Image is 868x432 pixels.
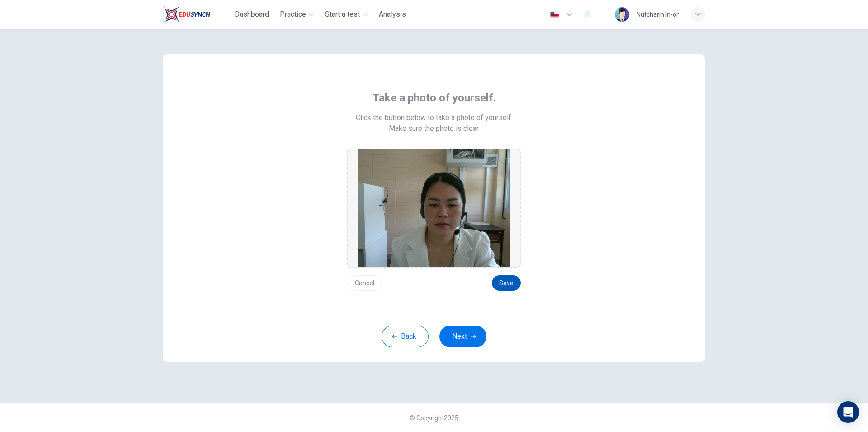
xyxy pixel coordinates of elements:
[615,7,629,22] img: Profile picture
[410,414,458,422] span: © Copyright 2025
[492,275,521,291] button: Save
[235,9,269,20] span: Dashboard
[280,9,306,20] span: Practice
[389,123,480,134] span: Make sure the photo is clear.
[375,6,410,23] button: Analysis
[321,6,372,23] button: Start a test
[637,9,680,20] div: Nutcharin In-on
[356,112,513,123] span: Click the button below to take a photo of yourself.
[325,9,360,20] span: Start a test
[373,91,496,105] span: Take a photo of yourself.
[347,275,382,291] button: Cancel
[163,5,210,24] img: Train Test logo
[358,149,510,267] img: preview screemshot
[379,9,406,20] span: Analysis
[549,11,560,18] img: en
[382,326,429,347] button: Back
[837,401,859,423] div: Open Intercom Messenger
[231,6,273,23] button: Dashboard
[276,6,318,23] button: Practice
[439,326,486,347] button: Next
[163,5,231,24] a: Train Test logo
